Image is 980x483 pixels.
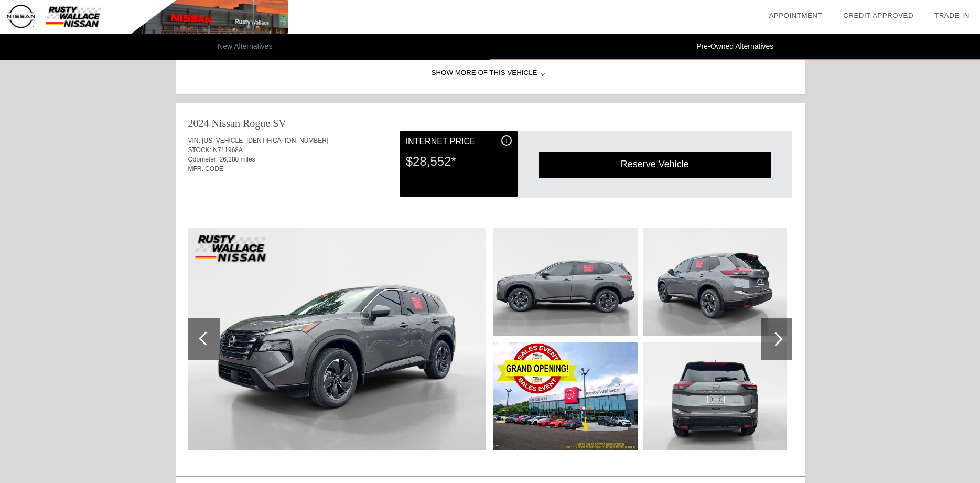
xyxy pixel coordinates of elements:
span: MFR. CODE: [188,165,225,173]
div: SV [273,116,286,131]
div: Internet Price [406,135,512,148]
div: Show More of this Vehicle [176,52,805,94]
div: $28,552* [406,148,512,175]
img: 2.jpg [493,228,638,336]
span: 26,280 miles [220,156,255,163]
a: Appointment [769,12,822,19]
img: 3.jpg [493,342,638,450]
a: Trade-In [934,12,970,19]
img: 4.jpg [643,228,787,336]
div: i [501,135,512,146]
img: 1.jpg [188,228,486,450]
div: 2024 Nissan Rogue [188,116,271,131]
span: STOCK: [188,146,211,154]
div: Quoted on [DATE] 10:01:32 AM [188,180,792,197]
span: [US_VEHICLE_IDENTIFICATION_NUMBER] [202,137,328,144]
span: Odometer: [188,156,218,163]
span: VIN: [188,137,200,144]
div: Reserve Vehicle [539,152,771,177]
a: Credit Approved [843,12,913,19]
span: N711968A [213,146,243,154]
img: 5.jpg [643,342,787,450]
